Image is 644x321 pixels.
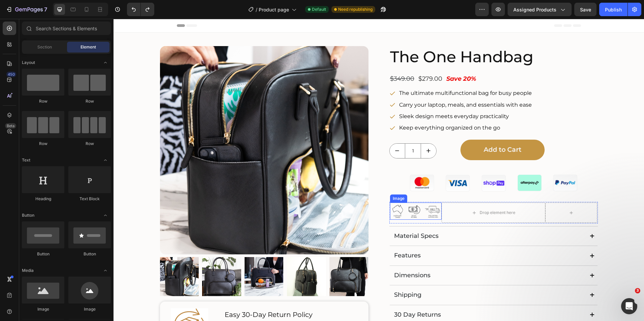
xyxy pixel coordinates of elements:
[6,72,16,77] div: 450
[281,272,308,280] p: Shipping
[22,267,34,274] span: Media
[580,7,591,12] span: Save
[68,141,111,147] div: Row
[635,288,640,293] span: 3
[278,177,292,183] div: Image
[256,6,257,13] span: /
[513,6,556,13] span: Assigned Products
[281,213,325,221] p: Material Specs
[22,22,111,35] input: Search Sections & Elements
[338,6,373,12] span: Need republishing
[100,155,111,166] span: Toggle open
[312,6,326,12] span: Default
[80,44,96,50] span: Element
[100,210,111,221] span: Toggle open
[127,3,154,16] div: Undo/Redo
[22,141,64,147] div: Row
[308,125,323,139] button: increment
[605,6,622,13] div: Publish
[111,292,254,300] p: Easy 30-Day Return Policy
[286,71,418,77] span: The ultimate multifunctional bag for busy people
[22,196,64,202] div: Heading
[281,233,307,241] p: Features
[276,125,291,139] button: decrement
[22,60,35,66] span: Layout
[68,98,111,104] div: Row
[68,251,111,257] div: Button
[22,212,34,218] span: Button
[304,56,329,65] div: $279.00
[37,44,52,50] span: Section
[508,3,572,16] button: Assigned Products
[291,125,308,139] input: quantity
[68,306,111,312] div: Image
[276,56,301,65] div: $349.00
[286,106,387,112] span: Keep everything organized on the go
[370,127,408,135] div: Add to Cart
[259,6,289,13] span: Product page
[286,83,418,89] span: Carry your laptop, meals, and essentials with ease
[333,56,363,64] strong: Save 20%
[22,306,64,312] div: Image
[621,298,637,314] iframe: Intercom live chat
[22,157,30,163] span: Text
[277,184,328,201] img: gempages_534325674635166474-42104430-cd8f-4cf2-9955-d2b359035512.png
[599,3,627,16] button: Publish
[276,27,484,49] h1: The One Handbag
[281,292,327,300] p: 30 Day Returns
[574,3,597,16] button: Save
[366,191,402,197] div: Drop element here
[286,94,395,101] span: Sleek design meets everyday practicality
[44,5,47,13] p: 7
[114,19,644,321] iframe: Design area
[347,121,431,141] button: Add to Cart
[283,148,478,181] img: gempages_534325674635166474-8e5cad33-ee53-4246-8edd-fe5dcdacb2b7.png
[100,265,111,276] span: Toggle open
[281,253,317,260] p: Dimensions
[3,3,50,16] button: 7
[22,251,64,257] div: Button
[68,196,111,202] div: Text Block
[22,98,64,104] div: Row
[5,123,16,129] div: Beta
[100,57,111,68] span: Toggle open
